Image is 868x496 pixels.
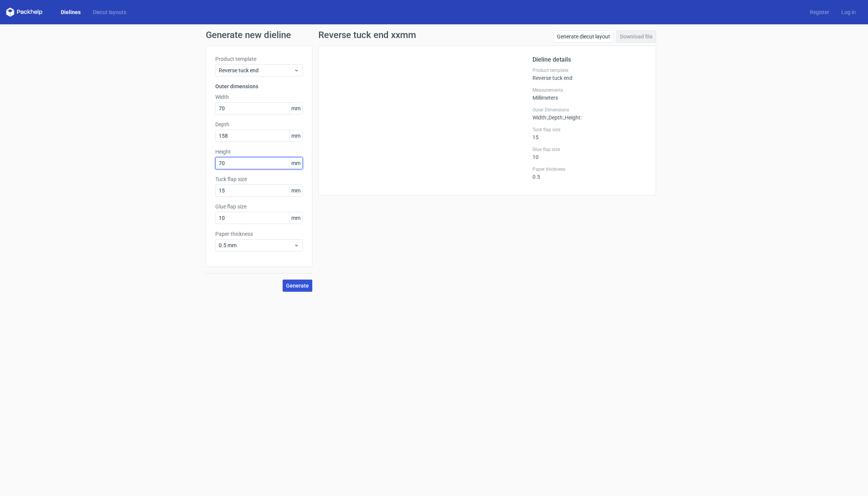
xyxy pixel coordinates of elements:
[289,157,302,169] span: mm
[215,175,303,183] label: Tuck flap size
[215,230,303,238] label: Paper thickness
[289,212,302,224] span: mm
[55,8,87,16] a: Dielines
[533,127,647,140] div: 15
[533,107,647,113] label: Outer Dimensions
[533,87,647,93] label: Measurements
[533,55,647,64] h2: Dieline details
[289,130,302,141] span: mm
[533,67,647,73] label: Product template
[215,148,303,156] label: Height
[215,55,303,63] label: Product template
[533,114,547,121] span: Width :
[283,280,312,292] button: Generate
[215,83,303,90] h3: Outer dimensions
[206,30,662,40] h1: Generate new dieline
[318,30,416,40] h1: Reverse tuck end xxmm
[87,8,132,16] a: Diecut layouts
[804,8,835,16] a: Register
[219,67,294,74] span: Reverse tuck end
[215,93,303,101] label: Width
[547,114,564,121] span: , Depth :
[289,185,302,196] span: mm
[533,67,647,81] div: Reverse tuck end
[215,203,303,210] label: Glue flap size
[533,166,647,180] div: 0.5
[286,283,309,288] span: Generate
[289,103,302,114] span: mm
[533,146,647,153] label: Glue flap size
[564,114,582,121] span: , Height :
[533,87,647,101] div: Millimeters
[835,8,862,16] a: Log in
[219,242,294,249] span: 0.5 mm
[533,127,647,133] label: Tuck flap size
[533,146,647,160] div: 10
[215,121,303,128] label: Depth
[533,166,647,172] label: Paper thickness
[553,30,614,43] a: Generate diecut layout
